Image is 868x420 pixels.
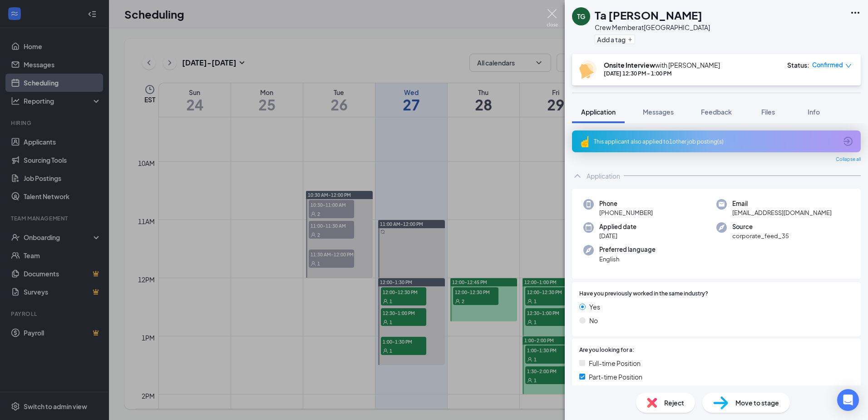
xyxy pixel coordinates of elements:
[604,70,720,77] div: [DATE] 12:30 PM - 1:00 PM
[595,35,635,44] button: PlusAdd a tag
[589,385,641,395] span: Seasonal Position
[595,7,702,23] h1: Ta [PERSON_NAME]
[732,222,789,231] span: Source
[761,108,775,116] span: Files
[599,199,653,208] span: Phone
[732,199,832,208] span: Email
[627,37,633,42] svg: Plus
[843,136,853,147] svg: ArrowCircle
[599,208,653,217] span: [PHONE_NUMBER]
[735,398,779,408] span: Move to stage
[589,302,600,312] span: Yes
[812,60,843,70] span: Confirmed
[572,170,583,181] svg: ChevronUp
[599,231,636,240] span: [DATE]
[808,108,820,116] span: Info
[787,60,809,70] div: Status :
[579,290,708,298] span: Have you previously worked in the same industry?
[664,398,684,408] span: Reject
[594,138,837,145] div: This applicant also applied to 1 other job posting(s)
[701,108,732,116] span: Feedback
[579,346,634,355] span: Are you looking for a:
[599,245,656,254] span: Preferred language
[836,156,861,163] span: Collapse all
[581,108,616,116] span: Application
[589,315,598,325] span: No
[577,12,585,21] div: TG
[599,255,656,264] span: English
[845,63,852,69] span: down
[604,60,720,70] div: with [PERSON_NAME]
[604,61,655,69] b: Onsite Interview
[589,358,641,368] span: Full-time Position
[732,231,789,240] span: corporate_feed_35
[732,208,832,217] span: [EMAIL_ADDRESS][DOMAIN_NAME]
[595,23,710,32] div: Crew Member at [GEOGRAPHIC_DATA]
[599,222,636,231] span: Applied date
[850,7,861,18] svg: Ellipses
[643,108,674,116] span: Messages
[837,389,859,411] div: Open Intercom Messenger
[587,171,620,180] div: Application
[589,372,642,382] span: Part-time Position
